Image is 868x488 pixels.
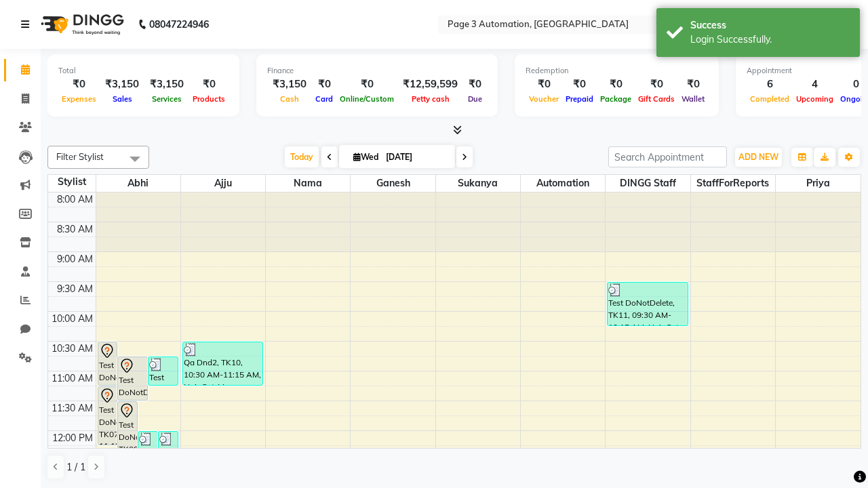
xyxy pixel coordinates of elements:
div: 11:00 AM [49,371,96,386]
div: ₹0 [635,77,678,92]
span: Voucher [526,94,562,104]
div: ₹0 [58,77,100,92]
span: Abhi [96,175,180,192]
div: ₹0 [597,77,635,92]
span: Prepaid [562,94,597,104]
div: ₹0 [463,77,487,92]
div: Redemption [526,65,708,77]
b: 08047224946 [149,5,209,43]
div: Total [58,65,229,77]
span: Gift Cards [635,94,678,104]
div: 10:00 AM [49,312,96,326]
span: Today [285,146,319,167]
div: 12:00 PM [50,431,96,445]
div: ₹3,150 [267,77,312,92]
input: 2025-09-03 [382,147,450,167]
span: Expenses [58,94,100,104]
div: ₹3,150 [100,77,144,92]
div: 11:30 AM [49,401,96,415]
div: Test DoNotDelete, TK09, 11:30 AM-12:30 PM, Hair Cut-Women [118,402,137,460]
span: DINGG Staff [606,175,690,192]
span: 1 / 1 [66,460,85,474]
span: Nama [266,175,350,192]
span: Petty cash [408,94,453,104]
span: Ajju [181,175,265,192]
div: Test DoNotDelete, TK12, 10:45 AM-11:15 AM, Hair Cut By Expert-Men [149,357,178,385]
span: Wed [350,152,382,162]
span: Upcoming [793,94,837,104]
div: Test DoNotDelete, TK08, 10:45 AM-11:30 AM, Hair Cut-Men [118,357,147,400]
div: 8:30 AM [54,222,96,237]
span: Completed [747,94,793,104]
div: 9:00 AM [54,252,96,266]
span: Filter Stylist [56,151,104,162]
span: Card [312,94,336,104]
div: Test DoNotDelete, TK11, 09:30 AM-10:15 AM, Hair Cut-Men [608,283,687,325]
div: ₹0 [189,77,229,92]
div: ₹0 [562,77,597,92]
span: Online/Custom [336,94,397,104]
span: Sales [109,94,136,104]
div: 9:30 AM [54,282,96,296]
div: 4 [793,77,837,92]
div: Qa Dnd2, TK10, 10:30 AM-11:15 AM, Hair Cut-Men [183,342,262,385]
span: Services [149,94,185,104]
div: ₹0 [312,77,336,92]
span: Cash [277,94,302,104]
div: ₹12,59,599 [397,77,463,92]
div: 10:30 AM [49,342,96,356]
span: Sukanya [436,175,520,192]
input: Search Appointment [608,146,727,167]
span: Priya [776,175,861,192]
div: ₹3,150 [144,77,189,92]
div: ₹0 [678,77,708,92]
span: StaffForReports [691,175,775,192]
button: ADD NEW [735,148,782,167]
img: logo [35,5,127,43]
span: Products [189,94,229,104]
div: 8:00 AM [54,192,96,207]
span: Due [465,94,486,104]
div: Test DoNotDelete, TK14, 12:00 PM-12:45 PM, Hair Cut-Men [159,432,178,474]
div: Test DoNotDelete, TK07, 11:15 AM-12:15 PM, Hair Cut-Women [98,387,117,445]
div: Success [690,18,850,33]
span: Automation [521,175,605,192]
div: ₹0 [336,77,397,92]
span: Ganesh [351,175,435,192]
div: Stylist [48,175,96,189]
div: ₹0 [526,77,562,92]
div: Login Successfully. [690,33,850,47]
div: Test DoNotDelete, TK06, 10:30 AM-11:15 AM, Hair Cut-Men [98,342,117,385]
span: ADD NEW [738,152,778,162]
div: 6 [747,77,793,92]
span: Wallet [678,94,708,104]
div: Finance [267,65,487,77]
span: Package [597,94,635,104]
